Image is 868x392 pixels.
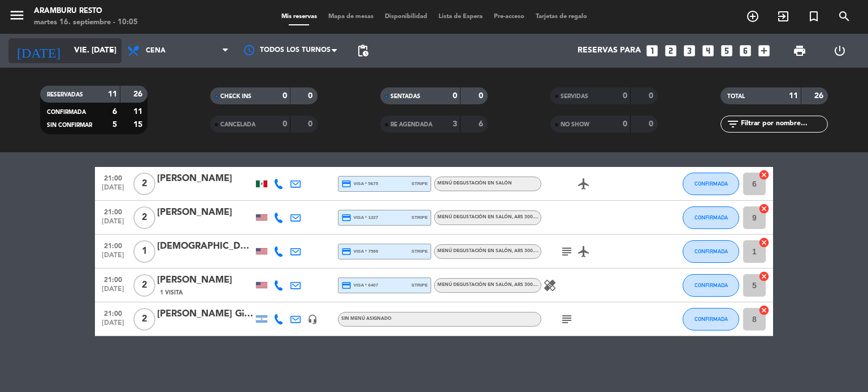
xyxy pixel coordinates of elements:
span: 1 [133,240,155,263]
i: airplanemode_active [577,245,591,258]
i: cancel [758,271,770,282]
button: CONFIRMADA [683,173,739,195]
strong: 6 [479,120,485,128]
i: search [837,10,851,23]
button: CONFIRMADA [683,240,739,263]
i: credit_card [341,213,351,223]
button: menu [8,7,25,28]
i: cancel [758,305,770,316]
span: [DATE] [99,285,127,298]
span: 2 [133,173,155,195]
div: [PERSON_NAME] [157,273,253,288]
i: turned_in_not [807,10,821,23]
span: Reservas para [578,46,641,55]
strong: 15 [133,121,145,129]
i: looks_4 [701,43,715,58]
button: CONFIRMADA [683,308,739,331]
span: Menú degustación en salón [437,181,512,186]
i: exit_to_app [776,10,790,23]
span: CANCELADA [220,122,255,127]
strong: 0 [308,92,315,100]
span: print [793,44,806,58]
span: visa * 5675 [341,179,378,189]
i: airplanemode_active [577,177,591,191]
span: 2 [133,274,155,297]
span: pending_actions [356,44,370,58]
span: Pre-acceso [488,14,530,20]
span: Mis reservas [276,14,323,20]
i: cancel [758,203,770,214]
strong: 0 [649,92,656,100]
div: [PERSON_NAME] [157,171,253,186]
span: stripe [411,180,428,187]
button: CONFIRMADA [683,274,739,297]
div: Aramburu Resto [34,6,138,17]
span: SENTADAS [390,94,420,99]
strong: 0 [308,120,315,128]
strong: 26 [133,90,145,98]
span: Cena [146,47,166,55]
strong: 11 [108,90,117,98]
span: Lista de Espera [433,14,488,20]
i: credit_card [341,246,351,257]
strong: 11 [789,92,798,100]
i: looks_5 [719,43,734,58]
span: 2 [133,308,155,331]
i: power_settings_new [833,44,847,58]
div: [PERSON_NAME] [157,205,253,220]
span: stripe [411,248,428,255]
i: looks_two [663,43,678,58]
i: subject [560,312,574,326]
span: CONFIRMADA [695,248,728,254]
span: stripe [411,214,428,221]
strong: 11 [133,108,145,116]
input: Filtrar por nombre... [740,118,827,130]
i: [DATE] [8,38,68,63]
i: cancel [758,169,770,180]
strong: 0 [283,92,287,100]
strong: 0 [649,120,656,128]
span: [DATE] [99,319,127,332]
span: Menú degustación en salón [437,215,542,219]
span: 21:00 [99,171,127,184]
span: RE AGENDADA [390,122,432,127]
span: RESERVADAS [47,92,83,98]
span: TOTAL [727,94,745,99]
i: subject [560,245,574,258]
span: 21:00 [99,205,127,218]
i: credit_card [341,280,351,290]
strong: 5 [112,121,117,129]
span: CONFIRMADA [695,316,728,322]
span: CONFIRMADA [695,282,728,288]
strong: 0 [623,92,627,100]
i: looks_one [645,43,659,58]
span: SIN CONFIRMAR [47,122,92,128]
span: visa * 6407 [341,280,378,290]
span: CONFIRMADA [47,109,86,115]
span: 1 Visita [160,288,183,297]
span: Menú degustación en salón [437,249,542,253]
span: 21:00 [99,306,127,319]
span: visa * 7599 [341,246,378,257]
i: looks_6 [738,43,753,58]
i: menu [8,7,25,24]
strong: 0 [623,120,627,128]
i: arrow_drop_down [105,44,119,58]
span: NO SHOW [561,122,589,127]
span: Menú degustación en salón [437,283,542,287]
i: add_box [757,43,771,58]
span: CHECK INS [220,94,251,99]
div: LOG OUT [819,34,860,68]
span: Tarjetas de regalo [530,14,593,20]
span: , ARS 300.000 [512,249,542,253]
strong: 0 [479,92,485,100]
i: cancel [758,237,770,248]
strong: 3 [453,120,457,128]
i: credit_card [341,179,351,189]
span: [DATE] [99,184,127,197]
span: stripe [411,281,428,289]
span: 21:00 [99,239,127,252]
div: martes 16. septiembre - 10:05 [34,17,138,28]
span: visa * 1227 [341,213,378,223]
span: Sin menú asignado [341,316,392,321]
